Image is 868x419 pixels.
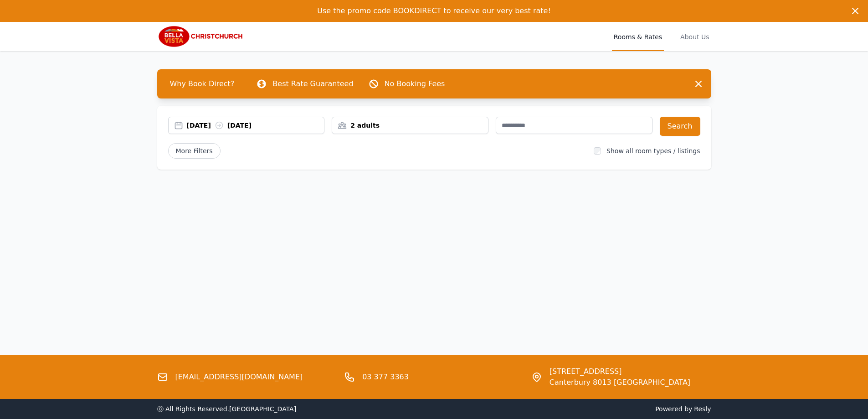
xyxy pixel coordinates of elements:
[612,22,664,51] a: Rooms & Rates
[157,26,245,47] img: Bella Vista Christchurch
[362,372,409,383] a: 03 377 3363
[550,377,690,388] span: Canterbury 8013 [GEOGRAPHIC_DATA]
[157,405,297,413] span: ⓒ All Rights Reserved. [GEOGRAPHIC_DATA]
[168,143,221,159] span: More Filters
[660,117,700,136] button: Search
[187,121,324,130] div: [DATE] [DATE]
[438,404,711,414] span: Powered by
[606,147,700,155] label: Show all room types / listings
[694,405,711,413] a: Resly
[272,78,353,89] p: Best Rate Guaranteed
[175,372,303,383] a: [EMAIL_ADDRESS][DOMAIN_NAME]
[317,6,551,15] span: Use the promo code BOOKDIRECT to receive our very best rate!
[163,75,242,93] span: Why Book Direct?
[678,22,711,51] a: About Us
[550,366,690,377] span: [STREET_ADDRESS]
[332,121,488,130] div: 2 adults
[385,78,445,89] p: No Booking Fees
